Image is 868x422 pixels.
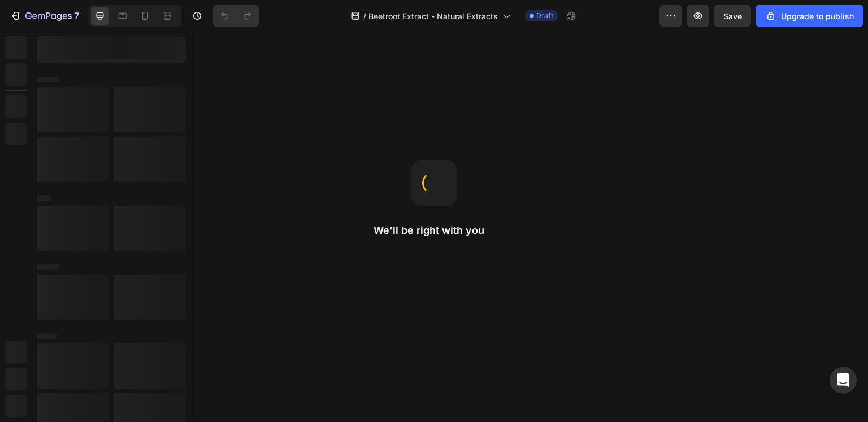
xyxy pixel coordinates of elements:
[714,5,751,27] button: Save
[536,11,553,21] span: Draft
[5,5,84,27] button: 7
[74,9,79,23] p: 7
[723,11,742,21] span: Save
[368,10,498,22] span: Beetroot Extract - Natural Extracts
[756,5,863,27] button: Upgrade to publish
[363,10,366,22] span: /
[213,5,259,27] div: Undo/Redo
[374,224,494,237] h2: We'll be right with you
[830,367,857,394] div: Open Intercom Messenger
[765,10,854,22] div: Upgrade to publish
